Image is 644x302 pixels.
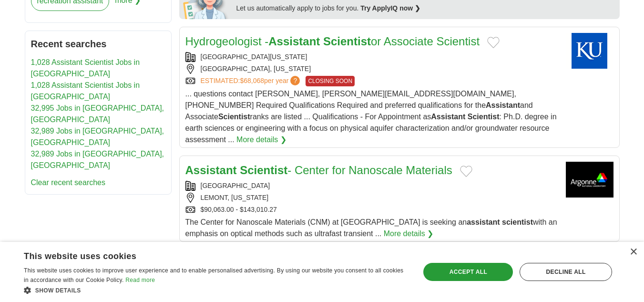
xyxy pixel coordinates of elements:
div: Close [630,249,637,256]
div: Accept all [423,263,513,281]
span: $68,068 [240,77,264,84]
a: ESTIMATED:$68,068per year? [201,76,302,86]
div: Decline all [520,263,612,281]
span: ? [290,76,300,85]
a: Try ApplyIQ now ❯ [360,4,420,12]
a: Clear recent searches [31,178,106,187]
a: 1,028 Assistant Scientist Jobs in [GEOGRAPHIC_DATA] [31,58,140,78]
span: This website uses cookies to improve user experience and to enable personalised advertising. By u... [24,267,403,283]
span: The Center for Nanoscale Materials (CNM) at [GEOGRAPHIC_DATA] is seeking an with an emphasis on o... [185,218,557,238]
div: This website uses cookies [24,248,385,262]
strong: Assistant [486,101,520,109]
div: [GEOGRAPHIC_DATA], [US_STATE] [185,64,558,74]
div: LEMONT, [US_STATE] [185,193,558,203]
strong: Assistant [185,164,237,177]
div: Let us automatically apply to jobs for you. [236,3,614,13]
strong: Assistant [431,113,465,121]
img: Argonne National Laboratory logo [566,162,613,198]
button: Add to favorite jobs [460,166,472,177]
span: CLOSING SOON [306,76,355,86]
strong: scientist [502,218,533,226]
a: Assistant Scientist- Center for Nanoscale Materials [185,164,452,177]
a: More details ❯ [236,134,286,146]
div: Show details [24,285,409,295]
img: University of Kansas logo [566,33,613,69]
a: 32,995 Jobs in [GEOGRAPHIC_DATA], [GEOGRAPHIC_DATA] [31,104,164,124]
strong: assistant [467,218,500,226]
strong: Scientist [468,113,500,121]
div: $90,063.00 - $143,010.27 [185,205,558,215]
strong: Scientist [323,35,371,48]
button: Add to favorite jobs [487,37,500,48]
span: Show details [35,287,81,294]
strong: Scientist [240,164,287,177]
h2: Recent searches [31,37,165,51]
a: [GEOGRAPHIC_DATA][US_STATE] [201,53,307,61]
a: Read more, opens a new window [125,277,155,283]
a: More details ❯ [384,228,434,240]
a: 1,028 Assistant Scientist Jobs in [GEOGRAPHIC_DATA] [31,81,140,101]
a: 32,989 Jobs in [GEOGRAPHIC_DATA], [GEOGRAPHIC_DATA] [31,150,164,169]
span: ... questions contact [PERSON_NAME], [PERSON_NAME][EMAIL_ADDRESS][DOMAIN_NAME],[PHONE_NUMBER] Req... [185,90,557,144]
a: [GEOGRAPHIC_DATA] [201,182,270,189]
strong: Scientist [218,113,250,121]
strong: Assistant [268,35,320,48]
a: Hydrogeologist -Assistant Scientistor Associate Scientist [185,35,480,48]
a: 32,989 Jobs in [GEOGRAPHIC_DATA], [GEOGRAPHIC_DATA] [31,127,164,146]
